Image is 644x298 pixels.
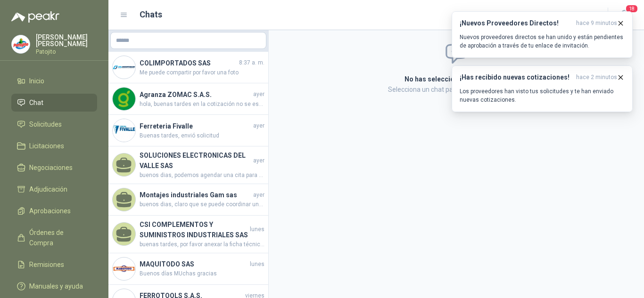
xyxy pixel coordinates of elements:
img: Company Logo [12,35,30,53]
a: Company LogoFerreteria FivalleayerBuenas tardes, envió solicitud [108,115,268,146]
a: Chat [11,94,97,112]
span: Me puede compartir por favor una foto [140,68,264,77]
span: lunes [250,260,264,269]
h4: Agranza ZOMAC S.A.S. [140,89,251,100]
span: Buenos días MUchas gracias [140,269,264,278]
p: Selecciona un chat para ver y enviar mensajes [292,84,621,95]
a: Montajes industriales Gam sasayerbuenos dias, claro que se puede coordinar una visita, por favor ... [108,184,268,216]
p: [PERSON_NAME] [PERSON_NAME] [36,34,97,47]
a: Aprobaciones [11,202,97,220]
h3: ¡Has recibido nuevas cotizaciones! [460,73,572,81]
span: Chat [29,97,43,108]
span: lunes [250,225,264,234]
h4: CSI COMPLEMENTOS Y SUMINISTROS INDUSTRIALES SAS [140,219,248,240]
h4: SOLUCIONES ELECTRONICAS DEL VALLE SAS [140,150,251,171]
a: CSI COMPLEMENTOS Y SUMINISTROS INDUSTRIALES SASlunesbuenas tardes, por favor anexar la ficha técn... [108,216,268,253]
button: ¡Has recibido nuevas cotizaciones!hace 2 minutos Los proveedores han visto tus solicitudes y te h... [452,65,633,112]
button: 18 [616,7,633,24]
span: Órdenes de Compra [29,227,88,248]
button: ¡Nuevos Proveedores Directos!hace 9 minutos Nuevos proveedores directos se han unido y están pend... [452,11,633,58]
img: Company Logo [113,88,135,110]
a: Inicio [11,72,97,90]
a: Remisiones [11,256,97,274]
p: Los proveedores han visto tus solicitudes y te han enviado nuevas cotizaciones. [460,87,625,104]
a: Negociaciones [11,159,97,177]
span: buenos dias, podemos agendar una cita para que visiten nuestras instalaciones y puedan cotizar es... [140,171,264,180]
span: buenos dias, claro que se puede coordinar una visita, por favor me indica disponibilidad , para q... [140,200,264,209]
img: Company Logo [113,119,135,142]
span: Inicio [29,76,44,86]
span: ayer [253,90,264,99]
h3: ¡Nuevos Proveedores Directos! [460,19,572,27]
span: Aprobaciones [29,206,71,216]
span: buenas tardes, por favor anexar la ficha técnica de la estibadora que está cotizando, muchas gracias [140,240,264,249]
span: hola, buenas tardes en la cotización no se especifica que tipo de maquinaria se esta solicitando ... [140,100,264,109]
a: Manuales y ayuda [11,277,97,295]
h4: Ferreteria Fivalle [140,121,251,131]
img: Company Logo [113,56,135,79]
a: Solicitudes [11,115,97,133]
span: Manuales y ayuda [29,281,83,291]
span: Remisiones [29,259,64,270]
p: Patojito [36,49,97,55]
img: Logo peakr [11,11,59,23]
span: Adjudicación [29,184,67,194]
span: ayer [253,191,264,200]
h4: MAQUITODO SAS [140,259,248,269]
a: SOLUCIONES ELECTRONICAS DEL VALLE SASayerbuenos dias, podemos agendar una cita para que visiten n... [108,146,268,184]
h4: COLIMPORTADOS SAS [140,58,237,68]
span: Licitaciones [29,141,64,151]
span: 8:37 a. m. [239,58,264,67]
span: hace 9 minutos [576,19,617,27]
span: Negociaciones [29,162,73,173]
a: Licitaciones [11,137,97,155]
a: Adjudicación [11,180,97,198]
img: Company Logo [113,258,135,280]
span: ayer [253,121,264,130]
a: Company LogoAgranza ZOMAC S.A.S.ayerhola, buenas tardes en la cotización no se especifica que tip... [108,83,268,115]
span: 18 [625,4,638,13]
a: Company LogoMAQUITODO SASlunesBuenos días MUchas gracias [108,253,268,285]
a: Órdenes de Compra [11,224,97,252]
span: ayer [253,156,264,165]
p: Nuevos proveedores directos se han unido y están pendientes de aprobación a través de tu enlace d... [460,33,625,50]
h2: No has seleccionado ningún chat [292,74,621,84]
span: Solicitudes [29,119,62,129]
h1: Chats [140,8,162,21]
a: Company LogoCOLIMPORTADOS SAS8:37 a. m.Me puede compartir por favor una foto [108,52,268,83]
span: hace 2 minutos [576,73,617,81]
span: Buenas tardes, envió solicitud [140,131,264,140]
h4: Montajes industriales Gam sas [140,190,251,200]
